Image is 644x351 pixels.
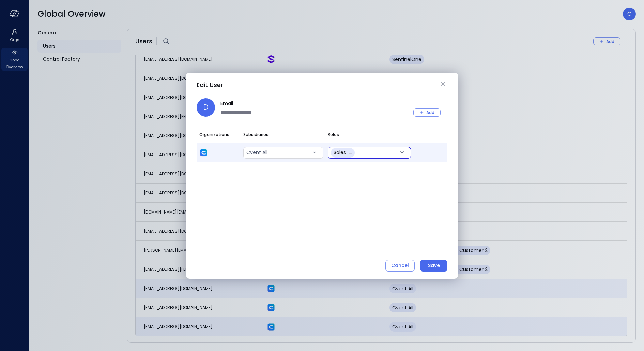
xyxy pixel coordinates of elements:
img: dffl40ddomgeofigsm5p [199,148,208,157]
div: Cvent [199,148,238,157]
p: Cvent all [246,149,267,156]
div: Cancel [391,261,409,270]
div: sales_management [331,148,355,158]
button: Add [413,108,441,117]
span: Roles [328,131,339,138]
button: Save [420,260,447,272]
span: Subsidiaries [243,131,269,138]
div: Add [426,109,434,116]
span: sales_management [334,149,383,156]
label: Email [220,100,323,107]
button: Cancel [385,260,415,272]
p: D [203,102,209,113]
span: Edit User [197,81,223,89]
div: Save [428,261,440,270]
span: Organizations [199,131,229,138]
